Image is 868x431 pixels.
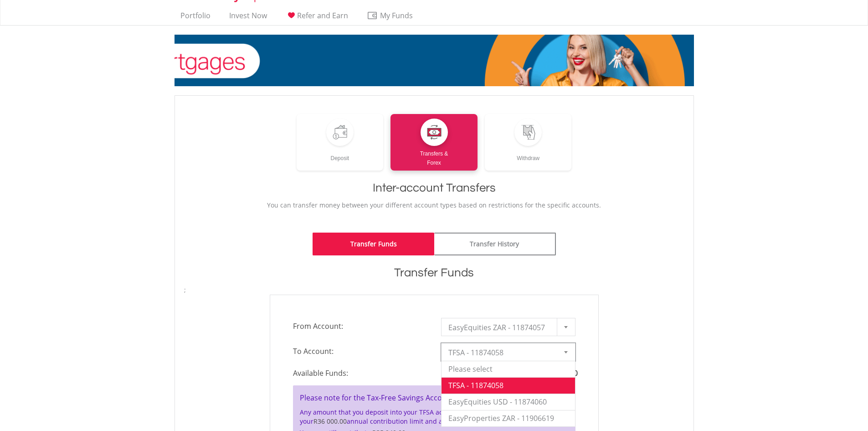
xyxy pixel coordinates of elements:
[448,318,555,337] span: EasyEquities ZAR - 11874057
[226,11,271,25] a: Invest Now
[286,343,434,359] span: To Account:
[184,201,684,210] p: You can transfer money between your different account types based on restrictions for the specifi...
[175,35,694,86] img: EasyMortage Promotion Banner
[448,343,555,362] span: TFSA - 11874058
[442,377,575,394] li: TFSA - 11874058
[300,392,569,403] h4: Please note for the Tax-Free Savings Account:
[390,146,478,167] div: Transfers & Forex
[297,146,384,163] div: Deposit
[313,233,434,255] a: Transfer Funds
[286,318,434,334] span: From Account:
[442,410,575,426] li: EasyProperties ZAR - 11906619
[390,114,478,171] a: Transfers &Forex
[442,361,575,377] li: Please select
[286,368,434,379] span: Available Funds:
[442,394,575,410] li: EasyEquities USD - 11874060
[300,408,569,426] p: Any amount that you deposit into your TFSA account will count towards your annual contribution li...
[297,10,348,21] span: Refer and Earn
[485,146,572,163] div: Withdraw
[485,114,572,171] a: Withdraw
[177,11,214,25] a: Portfolio
[282,11,352,25] a: Refer and Earn
[297,114,384,171] a: Deposit
[184,180,684,196] h1: Inter-account Transfers
[367,10,426,21] span: My Funds
[313,417,347,426] span: R36 000.00
[184,265,684,281] h1: Transfer Funds
[434,233,556,255] a: Transfer History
